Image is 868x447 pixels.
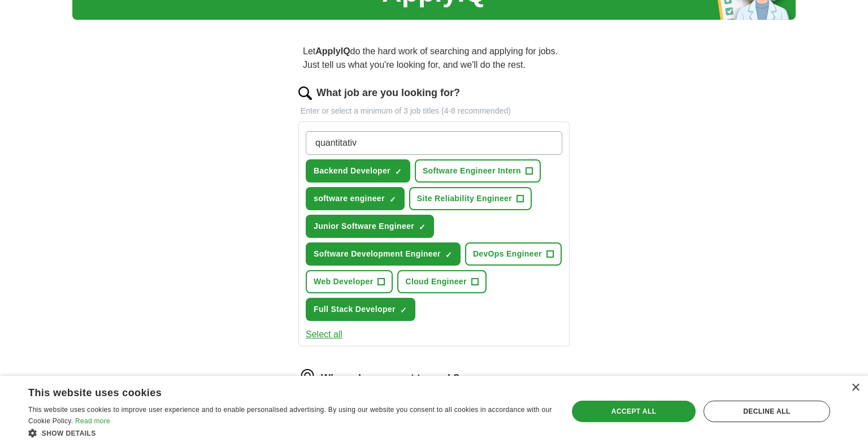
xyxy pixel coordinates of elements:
[314,303,396,315] span: Full Stack Developer
[306,328,342,341] button: Select all
[306,215,434,238] button: Junior Software Engineer✓
[409,187,532,210] button: Site Reliability Engineer
[298,105,570,117] p: Enter or select a minimum of 3 job titles (4-8 recommended)
[306,159,410,183] button: Backend Developer✓
[28,427,552,439] div: Show details
[415,159,541,183] button: Software Engineer Intern
[298,40,570,76] p: Let do the hard work of searching and applying for jobs. Just tell us what you're looking for, an...
[572,401,695,422] div: Accept all
[397,270,486,293] button: Cloud Engineer
[314,193,385,205] span: software engineer
[395,167,402,176] span: ✓
[28,406,552,425] span: This website uses cookies to improve user experience and to enable personalised advertising. By u...
[306,187,405,210] button: software engineer✓
[306,298,415,321] button: Full Stack Developer✓
[315,46,350,56] strong: ApplyIQ
[314,165,390,177] span: Backend Developer
[405,276,466,288] span: Cloud Engineer
[321,371,459,386] label: Where do you want to work?
[314,248,441,260] span: Software Development Engineer
[306,131,562,155] input: Type a job title and press enter
[298,86,312,100] img: search.png
[316,85,460,101] label: What job are you looking for?
[445,250,452,259] span: ✓
[314,220,414,232] span: Junior Software Engineer
[417,193,512,205] span: Site Reliability Engineer
[851,384,860,392] div: Close
[314,276,373,288] span: Web Developer
[28,383,524,400] div: This website uses cookies
[400,306,407,315] span: ✓
[704,401,830,422] div: Decline all
[389,195,396,204] span: ✓
[419,223,426,232] span: ✓
[298,369,316,387] img: location.png
[473,248,542,260] span: DevOps Engineer
[306,242,461,266] button: Software Development Engineer✓
[465,242,562,266] button: DevOps Engineer
[306,270,393,293] button: Web Developer
[75,417,110,425] a: Read more, opens a new window
[42,429,96,437] span: Show details
[423,165,521,177] span: Software Engineer Intern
